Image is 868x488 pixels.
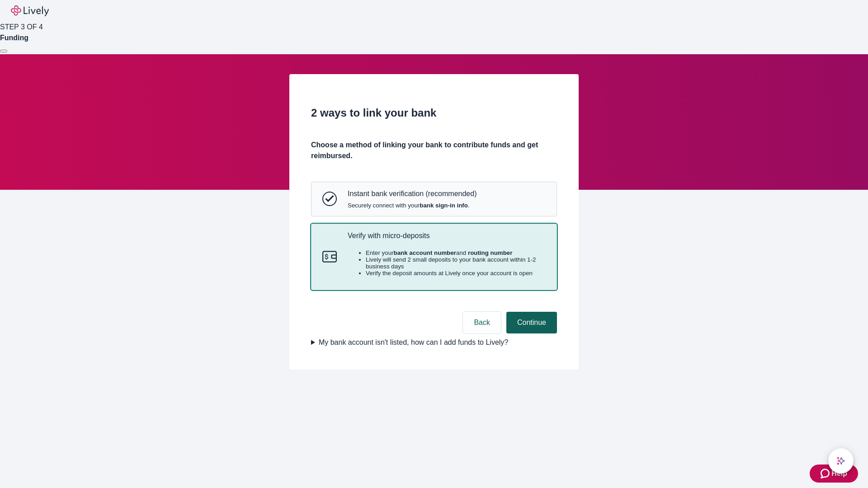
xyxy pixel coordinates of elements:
li: Lively will send 2 small deposits to your bank account within 1-2 business days [366,256,546,270]
span: Securely connect with your . [348,202,476,209]
img: Lively [11,5,49,16]
button: Zendesk support iconHelp [810,465,858,483]
button: chat [828,448,854,474]
strong: routing number [468,249,512,256]
svg: Instant bank verification [322,192,337,206]
button: Continue [506,312,557,333]
strong: bank account number [394,249,457,256]
h2: 2 ways to link your bank [311,105,557,121]
summary: My bank account isn't listed, how can I add funds to Lively? [311,337,557,348]
svg: Lively AI Assistant [836,456,845,465]
li: Verify the deposit amounts at Lively once your account is open [366,270,546,277]
button: Instant bank verificationInstant bank verification (recommended)Securely connect with yourbank si... [311,182,557,216]
button: Micro-depositsVerify with micro-depositsEnter yourbank account numberand routing numberLively wil... [311,224,557,290]
strong: bank sign-in info [420,202,468,209]
svg: Micro-deposits [322,249,337,264]
span: Help [831,468,847,479]
svg: Zendesk support icon [821,468,831,479]
li: Enter your and [366,249,546,256]
p: Verify with micro-deposits [348,231,546,240]
p: Instant bank verification (recommended) [348,189,476,198]
button: Back [463,312,501,333]
h4: Choose a method of linking your bank to contribute funds and get reimbursed. [311,140,557,161]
